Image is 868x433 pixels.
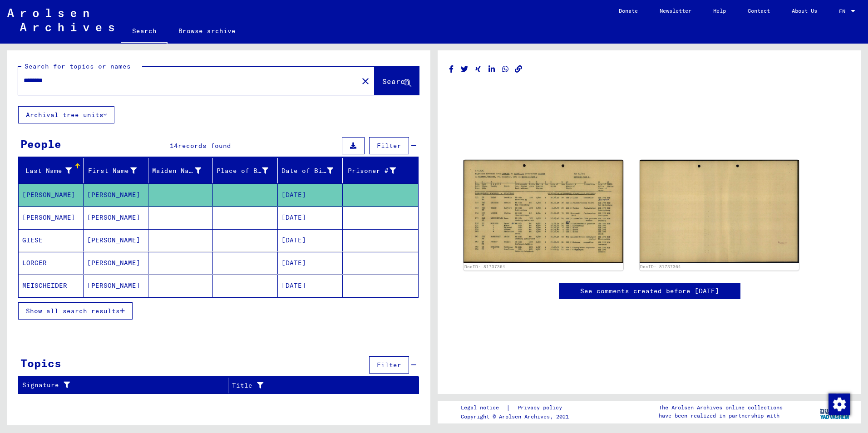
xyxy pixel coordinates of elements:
[18,302,133,320] button: Show all search results
[487,64,497,75] button: Share on LinkedIn
[829,394,850,415] img: Change consent
[19,158,84,183] mat-header-cell: Last Name
[84,275,148,297] mat-cell: [PERSON_NAME]
[19,207,84,229] mat-cell: [PERSON_NAME]
[84,207,148,229] mat-cell: [PERSON_NAME]
[152,163,213,178] div: Maiden Name
[461,413,573,421] p: Copyright © Arolsen Archives, 2021
[640,160,799,263] img: 002.jpg
[382,77,409,86] span: Search
[343,158,418,183] mat-header-cell: Prisoner #
[170,142,178,150] span: 14
[213,158,278,183] mat-header-cell: Place of Birth
[839,8,849,15] span: EN
[818,400,852,423] img: yv_logo.png
[278,275,343,297] mat-cell: [DATE]
[84,158,148,183] mat-header-cell: First Name
[148,158,213,183] mat-header-cell: Maiden Name
[87,166,137,176] div: First Name
[514,64,523,75] button: Copy link
[510,403,573,413] a: Privacy policy
[360,76,371,87] mat-icon: close
[281,166,333,176] div: Date of Birth
[460,64,469,75] button: Share on Twitter
[25,62,131,70] mat-label: Search for topics or names
[152,166,202,176] div: Maiden Name
[26,307,120,315] span: Show all search results
[278,207,343,229] mat-cell: [DATE]
[375,67,419,95] button: Search
[232,378,410,393] div: Title
[278,252,343,274] mat-cell: [DATE]
[232,381,401,390] div: Title
[22,380,221,390] div: Signature
[278,229,343,251] mat-cell: [DATE]
[346,163,407,178] div: Prisoner #
[461,403,573,413] div: |
[178,142,231,150] span: records found
[19,184,84,206] mat-cell: [PERSON_NAME]
[168,20,247,42] a: Browse archive
[87,163,148,178] div: First Name
[84,184,148,206] mat-cell: [PERSON_NAME]
[19,275,84,297] mat-cell: MEISCHEIDER
[20,136,61,152] div: People
[659,412,783,420] p: have been realized in partnership with
[356,72,375,90] button: Clear
[22,378,230,393] div: Signature
[22,163,83,178] div: Last Name
[217,163,280,178] div: Place of Birth
[464,264,505,269] a: DocID: 81737364
[278,184,343,206] mat-cell: [DATE]
[19,229,84,251] mat-cell: GIESE
[281,163,345,178] div: Date of Birth
[22,166,72,176] div: Last Name
[640,264,681,269] a: DocID: 81737364
[473,64,483,75] button: Share on Xing
[501,64,510,75] button: Share on WhatsApp
[369,356,409,374] button: Filter
[580,286,719,296] a: See comments created before [DATE]
[20,355,61,371] div: Topics
[278,158,343,183] mat-header-cell: Date of Birth
[464,160,623,263] img: 001.jpg
[121,20,168,44] a: Search
[346,166,396,176] div: Prisoner #
[84,252,148,274] mat-cell: [PERSON_NAME]
[7,9,114,31] img: Arolsen_neg.svg
[217,166,268,176] div: Place of Birth
[369,137,409,154] button: Filter
[377,361,401,369] span: Filter
[19,252,84,274] mat-cell: LORGER
[461,403,506,413] a: Legal notice
[659,403,783,412] p: The Arolsen Archives online collections
[377,142,401,150] span: Filter
[18,106,114,123] button: Archival tree units
[447,64,456,75] button: Share on Facebook
[84,229,148,251] mat-cell: [PERSON_NAME]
